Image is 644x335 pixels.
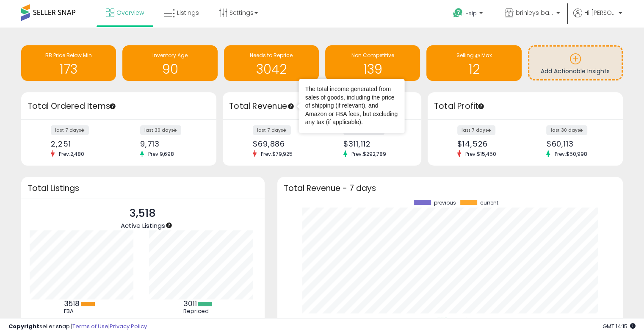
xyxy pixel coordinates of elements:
[121,221,165,230] span: Active Listings
[122,45,217,81] a: Inventory Age 90
[573,8,622,28] a: Hi [PERSON_NAME]
[546,125,587,135] label: last 30 days
[325,45,420,81] a: Non Competitive 139
[183,308,221,315] div: Repriced
[28,185,258,191] h3: Total Listings
[64,299,80,309] b: 3518
[584,8,616,17] span: Hi [PERSON_NAME]
[434,100,616,112] h3: Total Profit
[140,139,202,148] div: 9,713
[457,125,495,135] label: last 7 days
[253,139,316,148] div: $69,886
[431,62,517,76] h1: 12
[25,62,112,76] h1: 173
[21,45,116,81] a: BB Price Below Min 173
[284,185,616,191] h3: Total Revenue - 7 days
[109,102,116,110] div: Tooltip anchor
[546,139,608,148] div: $60,113
[465,10,477,17] span: Help
[305,85,398,127] div: The total income generated from sales of goods, including the price of shipping (if relevant), an...
[457,139,519,148] div: $14,526
[183,316,196,327] b: 507
[257,150,297,158] span: Prev: $79,925
[453,8,463,18] i: Get Help
[28,100,210,112] h3: Total Ordered Items
[45,52,92,59] span: BB Price Below Min
[550,150,591,158] span: Prev: $50,998
[55,150,88,158] span: Prev: 2,480
[177,8,199,17] span: Listings
[434,200,456,206] span: previous
[224,45,319,81] a: Needs to Reprice 3042
[51,125,89,135] label: last 7 days
[343,139,406,148] div: $311,112
[64,316,69,327] b: 0
[529,47,622,79] a: Add Actionable Insights
[8,323,147,331] div: seller snap | |
[228,62,315,76] h1: 3042
[229,100,415,112] h3: Total Revenue
[253,125,291,135] label: last 7 days
[121,205,165,221] p: 3,518
[140,125,181,135] label: last 30 days
[351,52,394,59] span: Non Competitive
[144,150,178,158] span: Prev: 9,698
[287,102,295,110] div: Tooltip anchor
[426,45,521,81] a: Selling @ Max 12
[116,8,144,17] span: Overview
[461,150,500,158] span: Prev: $15,450
[329,62,416,76] h1: 139
[72,322,108,330] a: Terms of Use
[64,308,102,315] div: FBA
[165,221,173,229] div: Tooltip anchor
[110,322,147,330] a: Privacy Policy
[446,1,491,28] a: Help
[250,52,293,59] span: Needs to Reprice
[347,150,390,158] span: Prev: $292,789
[152,52,188,59] span: Inventory Age
[456,52,492,59] span: Selling @ Max
[8,322,39,330] strong: Copyright
[127,62,213,76] h1: 90
[183,299,197,309] b: 3011
[603,322,636,330] span: 2025-08-13 14:15 GMT
[477,102,485,110] div: Tooltip anchor
[516,8,554,17] span: brinleys bargains
[51,139,112,148] div: 2,251
[541,67,610,75] span: Add Actionable Insights
[480,200,498,206] span: current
